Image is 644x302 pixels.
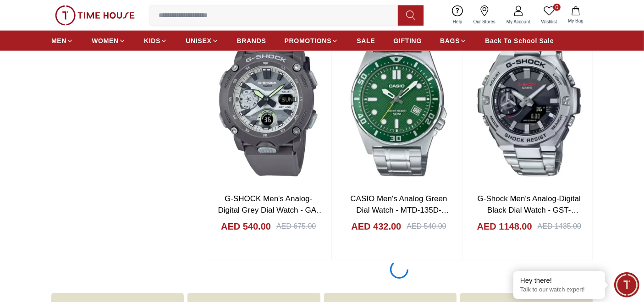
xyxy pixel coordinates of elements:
span: Help [449,18,466,25]
a: BAGS [440,33,467,49]
img: ... [55,5,135,26]
a: PROMOTIONS [285,33,339,49]
div: Hey there! [520,276,598,285]
span: KIDS [144,36,160,45]
a: GIFTING [393,33,422,49]
span: MEN [51,36,66,45]
div: AED 675.00 [276,221,316,232]
h4: AED 432.00 [351,220,401,233]
a: G-Shock Men's Analog-Digital Black Dial Watch - GST-B500D-1ADR [478,194,581,226]
h4: AED 540.00 [221,220,271,233]
span: BRANDS [237,36,266,45]
div: Chat Widget [614,272,639,297]
img: CASIO Men's Analog Green Dial Watch - MTD-135D-3AVDF [336,19,462,185]
a: G-SHOCK Men's Analog-Digital Grey Dial Watch - GA-2000HD-8ADR [218,194,324,226]
a: 0Wishlist [536,4,562,27]
h4: AED 1148.00 [477,220,532,233]
span: GIFTING [393,36,422,45]
span: BAGS [440,36,460,45]
span: 0 [553,4,561,11]
div: AED 1435.00 [538,221,581,232]
span: PROMOTIONS [285,36,332,45]
span: Back To School Sale [485,36,554,45]
span: My Account [503,18,534,25]
img: G-Shock Men's Analog-Digital Black Dial Watch - GST-B500D-1ADR [466,19,592,185]
a: Our Stores [468,4,501,27]
span: My Bag [564,17,587,24]
p: Talk to our watch expert! [520,286,598,294]
span: WOMEN [92,36,119,45]
button: My Bag [562,5,589,26]
a: Back To School Sale [485,33,554,49]
a: MEN [51,33,73,49]
img: G-SHOCK Men's Analog-Digital Grey Dial Watch - GA-2000HD-8ADR [205,19,331,185]
a: WOMEN [92,33,126,49]
span: Wishlist [538,18,561,25]
a: KIDS [144,33,167,49]
a: UNISEX [186,33,218,49]
a: BRANDS [237,33,266,49]
span: SALE [357,36,375,45]
span: Our Stores [470,18,499,25]
a: CASIO Men's Analog Green Dial Watch - MTD-135D-3AVDF [350,194,449,226]
a: Help [447,4,468,27]
a: SALE [357,33,375,49]
span: UNISEX [186,36,211,45]
div: AED 540.00 [407,221,446,232]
